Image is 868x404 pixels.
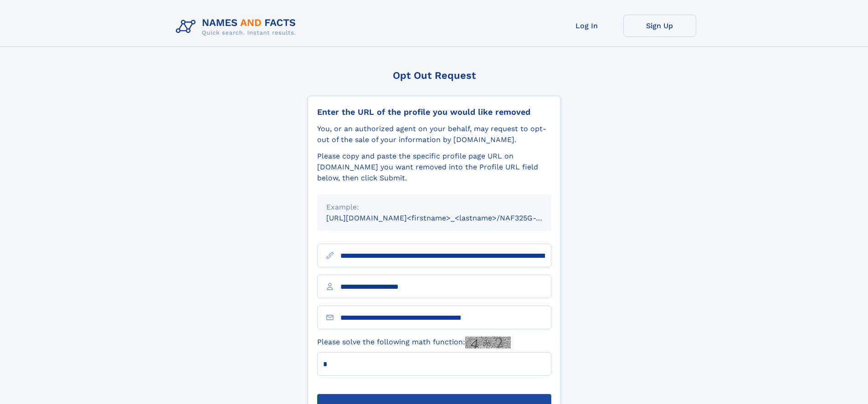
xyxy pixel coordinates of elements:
[317,107,551,117] div: Enter the URL of the profile you would like removed
[326,202,542,213] div: Example:
[317,151,551,184] div: Please copy and paste the specific profile page URL on [DOMAIN_NAME] you want removed into the Pr...
[326,214,569,222] small: [URL][DOMAIN_NAME]<firstname>_<lastname>/NAF325G-xxxxxxxx
[172,15,303,39] img: Logo Names and Facts
[317,337,511,348] label: Please solve the following math function:
[308,70,561,81] div: Opt Out Request
[550,15,623,37] a: Log In
[317,123,551,145] div: You, or an authorized agent on your behalf, may request to opt-out of the sale of your informatio...
[623,15,696,37] a: Sign Up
